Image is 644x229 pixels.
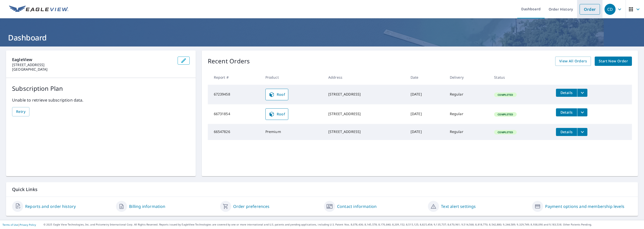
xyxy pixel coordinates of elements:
[580,4,600,15] a: Order
[12,97,190,103] p: Unable to retrieve subscription data.
[328,92,403,97] div: [STREET_ADDRESS]
[208,85,261,104] td: 67239458
[407,124,446,140] td: [DATE]
[12,57,174,63] p: EagleView
[261,124,324,140] td: Premium
[577,128,587,136] button: filesDropdownBtn-66547826
[129,203,165,209] a: Billing information
[559,90,574,95] span: Details
[265,108,289,120] a: Roof
[208,124,261,140] td: 66547826
[495,93,516,97] span: Completed
[3,223,36,226] p: |
[441,203,476,209] a: Text alert settings
[12,63,174,67] p: [STREET_ADDRESS]
[556,128,577,136] button: detailsBtn-66547826
[12,84,190,93] p: Subscription Plan
[556,108,577,116] button: detailsBtn-66731854
[328,111,403,116] div: [STREET_ADDRESS]
[328,129,403,134] div: [STREET_ADDRESS]
[208,57,250,66] p: Recent Orders
[407,70,446,85] th: Date
[233,203,270,209] a: Order preferences
[20,223,36,226] a: Privacy Policy
[556,89,577,97] button: detailsBtn-67239458
[265,89,289,100] a: Roof
[545,203,624,209] a: Payment options and membership levels
[3,223,18,226] a: Terms of Use
[25,203,76,209] a: Reports and order history
[269,111,285,117] span: Roof
[407,104,446,124] td: [DATE]
[12,67,174,72] p: [GEOGRAPHIC_DATA]
[559,58,587,64] span: View All Orders
[446,124,490,140] td: Regular
[261,70,324,85] th: Product
[44,223,641,226] p: © 2025 Eagle View Technologies, Inc. and Pictometry International Corp. All Rights Reserved. Repo...
[324,70,407,85] th: Address
[208,70,261,85] th: Report #
[559,129,574,134] span: Details
[12,186,632,193] p: Quick Links
[605,4,616,15] div: CD
[9,6,68,13] img: EV Logo
[269,91,285,98] span: Roof
[208,104,261,124] td: 66731854
[490,70,552,85] th: Status
[495,113,516,116] span: Completed
[595,57,632,66] a: Start New Order
[555,57,591,66] a: View All Orders
[12,107,29,116] button: Retry
[16,109,25,115] span: Retry
[6,32,638,43] h1: Dashboard
[577,108,587,116] button: filesDropdownBtn-66731854
[599,58,628,64] span: Start New Order
[495,130,516,134] span: Completed
[446,85,490,104] td: Regular
[446,104,490,124] td: Regular
[577,89,587,97] button: filesDropdownBtn-67239458
[559,110,574,115] span: Details
[407,85,446,104] td: [DATE]
[337,203,377,209] a: Contact information
[446,70,490,85] th: Delivery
